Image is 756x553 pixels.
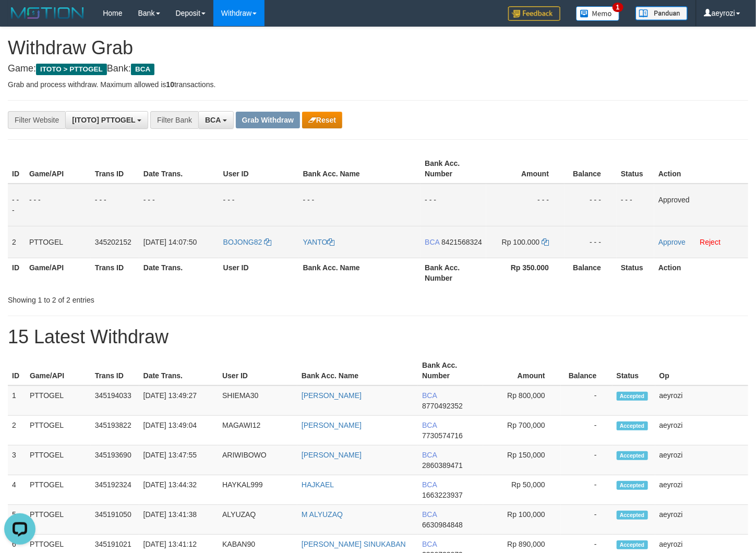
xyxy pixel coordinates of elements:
[139,505,218,535] td: [DATE] 13:41:38
[72,116,135,124] span: [ITOTO] PTTOGEL
[26,475,91,505] td: PTTOGEL
[422,421,437,429] span: BCA
[565,226,617,258] td: - - -
[617,422,648,430] span: Accepted
[302,480,334,489] a: HAJKAEL
[223,238,262,246] span: BOJONG82
[26,505,91,535] td: PTTOGEL
[303,238,335,246] a: YANTO
[302,451,362,459] a: [PERSON_NAME]
[561,475,613,505] td: -
[483,446,561,475] td: Rp 150,000
[635,6,688,20] img: panduan.png
[8,475,26,505] td: 4
[8,5,87,21] img: MOTION_logo.png
[8,505,26,535] td: 5
[218,416,297,446] td: MAGAWI12
[139,475,218,505] td: [DATE] 13:44:32
[617,258,654,287] th: Status
[421,184,486,226] td: - - -
[422,510,437,519] span: BCA
[139,154,219,184] th: Date Trans.
[8,356,26,386] th: ID
[441,238,482,246] span: Copy 8421568324 to clipboard
[422,451,437,459] span: BCA
[421,154,486,184] th: Bank Acc. Number
[658,238,686,246] a: Approve
[654,154,748,184] th: Action
[422,391,437,400] span: BCA
[8,154,25,184] th: ID
[91,446,139,475] td: 345193690
[8,79,748,90] p: Grab and process withdraw. Maximum allowed is transactions.
[654,184,748,226] td: Approved
[26,356,91,386] th: Game/API
[483,505,561,535] td: Rp 100,000
[302,510,343,519] a: M ALYUZAQ
[236,112,300,128] button: Grab Withdraw
[655,386,748,416] td: aeyrozi
[25,258,91,287] th: Game/API
[8,111,65,129] div: Filter Website
[483,416,561,446] td: Rp 700,000
[219,184,299,226] td: - - -
[617,392,648,401] span: Accepted
[8,64,748,74] h4: Game: Bank:
[218,505,297,535] td: ALYUZAQ
[65,111,148,129] button: [ITOTO] PTTOGEL
[617,511,648,520] span: Accepted
[218,386,297,416] td: SHIEMA30
[700,238,721,246] a: Reject
[483,356,561,386] th: Amount
[613,356,655,386] th: Status
[486,184,565,226] td: - - -
[617,184,654,226] td: - - -
[219,154,299,184] th: User ID
[139,386,218,416] td: [DATE] 13:49:27
[425,238,439,246] span: BCA
[8,327,748,347] h1: 15 Latest Withdraw
[4,4,35,35] button: Open LiveChat chat widget
[143,238,197,246] span: [DATE] 14:07:50
[299,184,421,226] td: - - -
[8,386,26,416] td: 1
[139,416,218,446] td: [DATE] 13:49:04
[223,238,272,246] a: BOJONG82
[483,475,561,505] td: Rp 50,000
[205,116,221,124] span: BCA
[302,112,342,128] button: Reset
[617,451,648,460] span: Accepted
[565,258,617,287] th: Balance
[299,154,421,184] th: Bank Acc. Name
[302,421,362,429] a: [PERSON_NAME]
[139,258,219,287] th: Date Trans.
[91,184,139,226] td: - - -
[418,356,483,386] th: Bank Acc. Number
[422,480,437,489] span: BCA
[655,475,748,505] td: aeyrozi
[8,416,26,446] td: 2
[297,356,418,386] th: Bank Acc. Name
[8,226,25,258] td: 2
[91,475,139,505] td: 345192324
[617,154,654,184] th: Status
[542,238,549,246] a: Copy 100000 to clipboard
[302,391,362,400] a: [PERSON_NAME]
[561,356,613,386] th: Balance
[565,154,617,184] th: Balance
[198,111,234,129] button: BCA
[150,111,198,129] div: Filter Bank
[486,154,565,184] th: Amount
[561,386,613,416] td: -
[561,505,613,535] td: -
[502,238,539,246] span: Rp 100.000
[25,154,91,184] th: Game/API
[422,461,463,470] span: Copy 2860389471 to clipboard
[422,540,437,548] span: BCA
[565,184,617,226] td: - - -
[302,540,406,548] a: [PERSON_NAME] SINUKABAN
[483,386,561,416] td: Rp 800,000
[613,3,623,12] span: 1
[617,481,648,490] span: Accepted
[655,446,748,475] td: aeyrozi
